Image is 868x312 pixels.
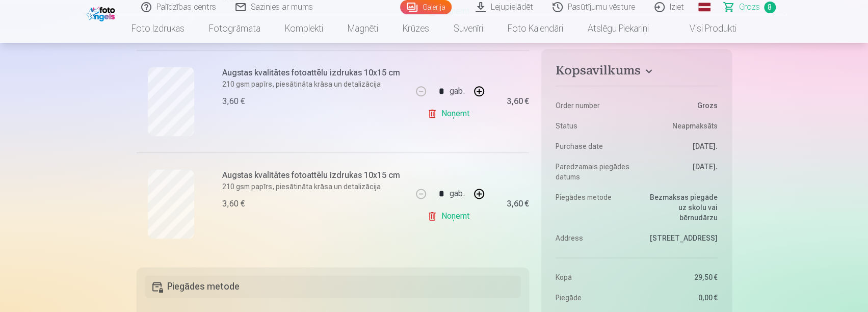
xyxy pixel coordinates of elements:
dd: [STREET_ADDRESS] [642,233,718,243]
a: Krūzes [390,14,441,43]
p: 210 gsm papīrs, piesātināta krāsa un detalizācija [222,79,406,89]
div: 3,60 € [507,98,529,105]
div: 3,60 € [222,198,245,210]
div: 3,60 € [222,95,245,108]
a: Visi produkti [661,14,749,43]
a: Fotogrāmata [197,14,273,43]
a: Suvenīri [441,14,495,43]
h5: Piegādes metode [145,275,521,298]
div: gab. [450,79,465,103]
span: 8 [764,2,776,13]
a: Noņemt [427,206,474,226]
img: /fa1 [87,4,118,21]
div: 3,60 € [507,201,529,207]
a: Noņemt [427,103,474,124]
div: gab. [450,181,465,206]
dd: [DATE]. [642,141,718,151]
a: Atslēgu piekariņi [575,14,661,43]
span: Neapmaksāts [672,121,718,131]
dt: Paredzamais piegādes datums [556,162,632,182]
a: Foto izdrukas [119,14,197,43]
dt: Order number [556,100,632,111]
dt: Piegādes metode [556,192,632,223]
dd: 29,50 € [642,272,718,282]
dd: [DATE]. [642,162,718,182]
dt: Address [556,233,632,243]
dd: 0,00 € [642,293,718,303]
dd: Bezmaksas piegāde uz skolu vai bērnudārzu [642,192,718,223]
a: Foto kalendāri [495,14,575,43]
dt: Status [556,121,632,131]
h6: Augstas kvalitātes fotoattēlu izdrukas 10x15 cm [222,67,406,79]
dd: Grozs [642,100,718,111]
a: Magnēti [335,14,390,43]
h6: Augstas kvalitātes fotoattēlu izdrukas 10x15 cm [222,169,406,181]
dt: Kopā [556,272,632,282]
dt: Purchase date [556,141,632,151]
p: 210 gsm papīrs, piesātināta krāsa un detalizācija [222,181,406,192]
button: Kopsavilkums [556,63,717,82]
a: Komplekti [273,14,335,43]
span: Grozs [739,1,760,13]
dt: Piegāde [556,293,632,303]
